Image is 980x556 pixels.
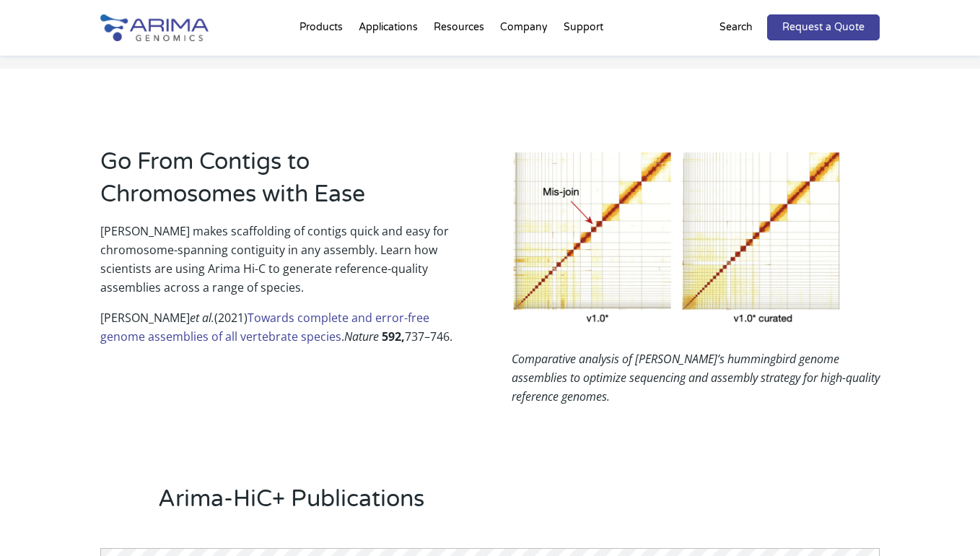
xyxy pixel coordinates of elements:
input: Plant [4,376,13,386]
input: Invertebrate animal [4,357,13,367]
span: Human [17,318,52,332]
a: Towards complete and error-free genome assemblies of all vertebrate species [100,310,429,344]
b: 592, [382,329,405,344]
h2: Go From Contigs to Chromosomes with Ease [100,146,468,222]
img: Rhie_2021_Nature_Genome Assembly [512,146,843,328]
span: Plant [17,375,41,388]
p: [PERSON_NAME] (2021) . 737–746. [100,308,468,357]
input: Human [4,320,13,329]
input: Other (please describe) [4,395,13,404]
input: Vertebrate animal [4,339,13,348]
p: [PERSON_NAME] makes scaffolding of contigs quick and easy for chromosome-spanning contiguity in a... [100,222,468,308]
i: Nature [344,329,379,344]
p: Search [719,18,753,37]
img: Arima-Genomics-logo [100,14,209,41]
span: Invertebrate animal [17,356,113,370]
h2: Arima-HiC+ Publications [158,483,880,526]
span: Vertebrate animal [17,337,104,351]
a: Request a Quote [767,14,880,40]
span: Other (please describe) [17,394,130,407]
em: Comparative analysis of [PERSON_NAME]’s hummingbird genome assemblies to optimize sequencing and ... [512,351,880,404]
i: et al. [190,310,214,326]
